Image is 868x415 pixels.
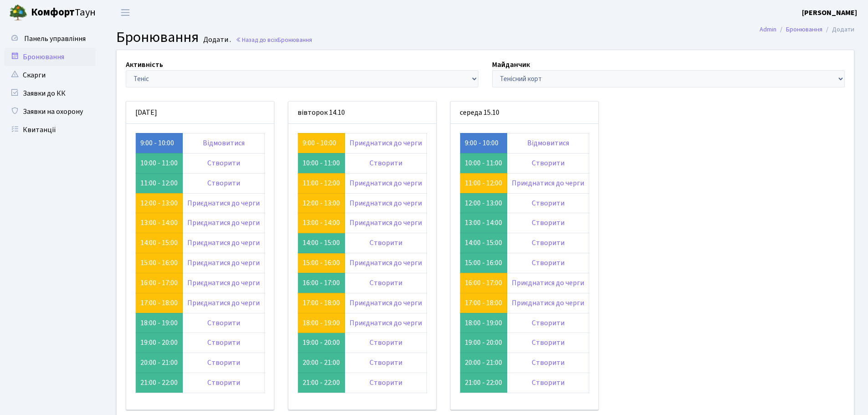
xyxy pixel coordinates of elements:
[9,4,27,22] img: logo.png
[532,198,565,208] a: Створити
[349,298,422,308] a: Приєднатися до черги
[349,198,422,208] a: Приєднатися до черги
[136,333,183,353] td: 19:00 - 20:00
[298,273,345,293] td: 16:00 - 17:00
[370,238,402,248] a: Створити
[303,258,340,268] a: 15:00 - 16:00
[465,298,502,308] a: 17:00 - 18:00
[5,102,96,121] a: Заявки на охорону
[532,318,565,328] a: Створити
[140,278,178,288] a: 16:00 - 17:00
[349,178,422,188] a: Приєднатися до черги
[746,20,868,39] nav: breadcrumb
[126,102,274,124] div: [DATE]
[451,102,598,124] div: середа 15.10
[465,278,502,288] a: 16:00 - 17:00
[492,59,530,70] label: Майданчик
[465,178,502,188] a: 11:00 - 12:00
[136,313,183,333] td: 18:00 - 19:00
[532,338,565,348] a: Створити
[298,353,345,373] td: 20:00 - 21:00
[527,138,569,148] a: Відмовитися
[760,25,776,34] a: Admin
[512,298,584,308] a: Приєднатися до черги
[532,258,565,268] a: Створити
[140,258,178,268] a: 15:00 - 16:00
[460,353,507,373] td: 20:00 - 21:00
[460,193,507,213] td: 12:00 - 13:00
[303,178,340,188] a: 11:00 - 12:00
[802,8,857,18] b: [PERSON_NAME]
[207,378,240,388] a: Створити
[460,373,507,393] td: 21:00 - 22:00
[298,233,345,253] td: 14:00 - 15:00
[349,258,422,268] a: Приєднатися до черги
[136,173,183,193] td: 11:00 - 12:00
[802,7,857,18] a: [PERSON_NAME]
[136,373,183,393] td: 21:00 - 22:00
[460,153,507,173] td: 10:00 - 11:00
[298,153,345,173] td: 10:00 - 11:00
[532,358,565,368] a: Створити
[140,238,178,248] a: 14:00 - 15:00
[349,318,422,328] a: Приєднатися до черги
[822,25,854,35] li: Додати
[5,48,96,66] a: Бронювання
[370,338,402,348] a: Створити
[532,158,565,168] a: Створити
[512,178,584,188] a: Приєднатися до черги
[5,84,96,102] a: Заявки до КК
[532,378,565,388] a: Створити
[31,5,75,20] b: Комфорт
[512,278,584,288] a: Приєднатися до черги
[201,36,231,44] small: Додати .
[370,278,402,288] a: Створити
[349,218,422,228] a: Приєднатися до черги
[460,253,507,273] td: 15:00 - 16:00
[5,121,96,139] a: Квитанції
[136,353,183,373] td: 20:00 - 21:00
[460,333,507,353] td: 19:00 - 20:00
[187,238,260,248] a: Приєднатися до черги
[370,158,402,168] a: Створити
[303,318,340,328] a: 18:00 - 19:00
[349,138,422,148] a: Приєднатися до черги
[187,198,260,208] a: Приєднатися до черги
[303,298,340,308] a: 17:00 - 18:00
[236,36,312,44] a: Назад до всіхБронювання
[207,318,240,328] a: Створити
[187,298,260,308] a: Приєднатися до черги
[187,258,260,268] a: Приєднатися до черги
[303,138,336,148] a: 9:00 - 10:00
[187,218,260,228] a: Приєднатися до черги
[460,313,507,333] td: 18:00 - 19:00
[460,213,507,233] td: 13:00 - 14:00
[298,373,345,393] td: 21:00 - 22:00
[24,34,86,44] span: Панель управління
[465,138,498,148] a: 9:00 - 10:00
[303,198,340,208] a: 12:00 - 13:00
[140,218,178,228] a: 13:00 - 14:00
[303,218,340,228] a: 13:00 - 14:00
[207,178,240,188] a: Створити
[370,358,402,368] a: Створити
[288,102,436,124] div: вівторок 14.10
[140,198,178,208] a: 12:00 - 13:00
[532,218,565,228] a: Створити
[126,59,163,70] label: Активність
[140,298,178,308] a: 17:00 - 18:00
[5,66,96,84] a: Скарги
[298,333,345,353] td: 19:00 - 20:00
[187,278,260,288] a: Приєднатися до черги
[31,5,96,20] span: Таун
[786,25,822,34] a: Бронювання
[207,338,240,348] a: Створити
[207,358,240,368] a: Створити
[116,27,199,48] span: Бронювання
[370,378,402,388] a: Створити
[207,158,240,168] a: Створити
[114,5,137,20] button: Переключити навігацію
[5,30,96,48] a: Панель управління
[532,238,565,248] a: Створити
[277,36,312,44] span: Бронювання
